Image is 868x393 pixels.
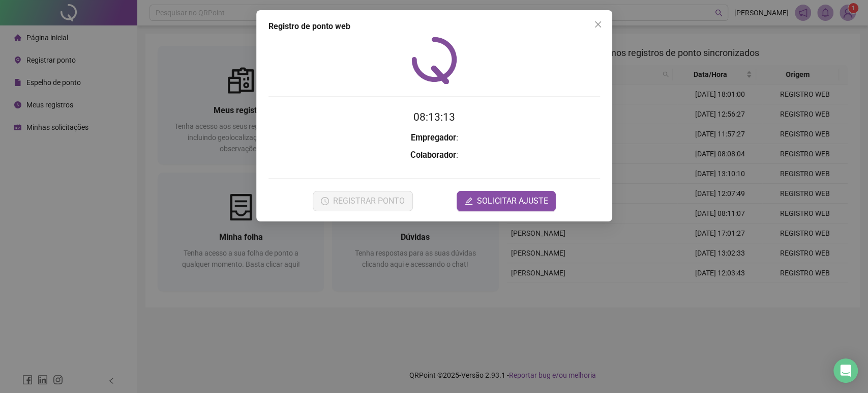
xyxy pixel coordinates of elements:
[268,131,600,145] h3: :
[833,358,858,383] div: Open Intercom Messenger
[413,111,455,123] time: 08:13:13
[268,20,600,33] div: Registro de ponto web
[411,37,457,84] img: QRPoint
[410,150,456,160] strong: Colaborador
[268,149,600,162] h3: :
[410,133,456,143] strong: Empregador
[312,191,412,211] button: REGISTRAR PONTO
[457,191,556,211] button: editSOLICITAR AJUSTE
[465,197,473,205] span: edit
[594,20,602,29] span: close
[477,195,548,207] span: SOLICITAR AJUSTE
[590,16,606,33] button: Close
